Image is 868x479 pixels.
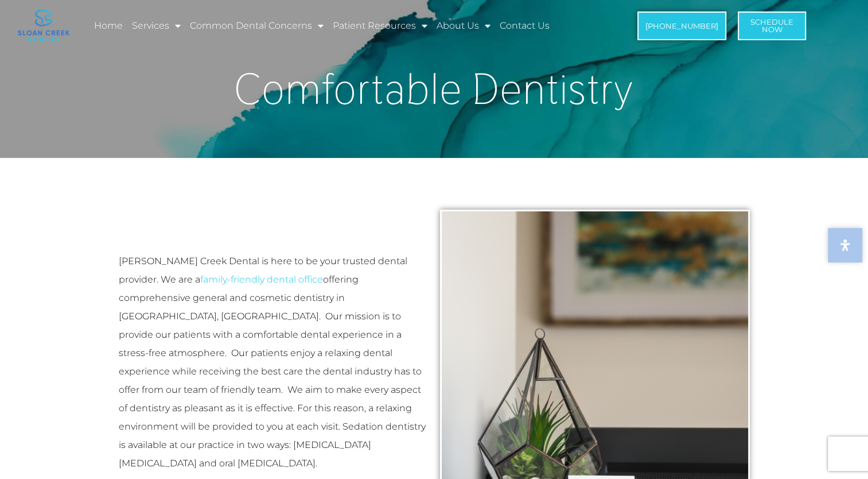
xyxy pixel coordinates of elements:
[107,67,761,110] h1: Comfortable Dentistry
[18,10,69,42] img: logo
[645,22,718,30] span: [PHONE_NUMBER]
[130,13,182,39] a: Services
[92,13,124,39] a: Home
[200,274,323,285] a: family-friendly dental office
[92,13,596,39] nav: Menu
[828,228,862,262] button: Open Accessibility Panel
[119,252,429,473] p: [PERSON_NAME] Creek Dental is here to be your trusted dental provider. We are a offering comprehe...
[750,18,793,33] span: Schedule Now
[188,13,325,39] a: Common Dental Concerns
[435,13,492,39] a: About Us
[498,13,551,39] a: Contact Us
[637,11,726,40] a: [PHONE_NUMBER]
[331,13,429,39] a: Patient Resources
[738,11,806,40] a: ScheduleNow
